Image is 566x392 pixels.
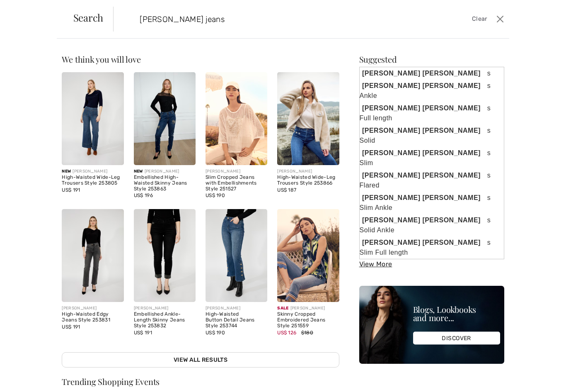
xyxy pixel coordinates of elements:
span: $180 [301,330,313,336]
span: US$ 191 [62,187,80,193]
div: High-Waisted Wide-Leg Trousers Style 253805 [62,175,123,186]
span: Search [73,12,104,22]
div: Trending Shopping Events [62,377,349,386]
strong: [PERSON_NAME] [PERSON_NAME] [360,103,487,113]
img: High-Waisted Edgy Jeans Style 253831. Black [62,209,123,302]
span: US$ 190 [206,192,225,198]
div: [PERSON_NAME] [206,305,267,312]
span: Clear [472,15,487,24]
span: US$ 191 [62,324,80,330]
a: [PERSON_NAME] [PERSON_NAME]s Solid [360,124,504,147]
span: Sale [277,306,288,311]
span: New [62,169,71,174]
div: Embellished High-Waisted Skinny Jeans Style 253863 [134,175,196,192]
div: [PERSON_NAME] [62,168,123,175]
strong: [PERSON_NAME] [PERSON_NAME] [360,126,487,135]
strong: [PERSON_NAME] [PERSON_NAME] [360,193,487,202]
a: [PERSON_NAME] [PERSON_NAME]s Slim [360,147,504,169]
a: [PERSON_NAME] [PERSON_NAME]s Full length [360,102,504,124]
strong: [PERSON_NAME] [PERSON_NAME] [360,81,487,90]
div: High-Waisted Edgy Jeans Style 253831 [62,312,123,323]
img: High-Waisted Wide-Leg Trousers Style 253805. Blue [62,72,123,165]
span: We think you will love [62,54,140,65]
div: [PERSON_NAME] [62,305,123,312]
span: US$ 190 [206,330,225,336]
a: [PERSON_NAME] [PERSON_NAME]s Slim Full length [360,236,504,259]
div: Skinny Cropped Embroidered Jeans Style 251559 [277,312,339,329]
div: High-Waisted Wide-Leg Trousers Style 253866 [277,175,339,186]
img: Blogs, Lookbooks and more... [359,286,504,364]
img: Embellished High-Waisted Skinny Jeans Style 253863. Blue [134,72,196,165]
img: Slim Cropped Jeans with Embellishments Style 251527. Beige [206,72,267,165]
a: [PERSON_NAME] [PERSON_NAME]s Solid Ankle [360,214,504,236]
div: [PERSON_NAME] [134,168,196,175]
strong: [PERSON_NAME] [PERSON_NAME] [360,148,487,158]
div: View More [359,259,504,269]
strong: [PERSON_NAME] [PERSON_NAME] [360,170,487,180]
a: [PERSON_NAME] [PERSON_NAME]s Slim Ankle [360,192,504,214]
span: US$ 191 [134,330,152,336]
input: TYPE TO SEARCH [133,7,404,32]
strong: [PERSON_NAME] [PERSON_NAME] [360,68,487,78]
div: [PERSON_NAME] [277,168,339,175]
div: [PERSON_NAME] [277,305,339,312]
button: Close [494,12,506,26]
a: [PERSON_NAME] [PERSON_NAME]s Flared [360,169,504,192]
div: [PERSON_NAME] [206,168,267,175]
img: Embellished Ankle-Length Skinny Jeans Style 253832. Black [134,209,196,302]
strong: [PERSON_NAME] [PERSON_NAME] [360,238,487,247]
div: High-Waisted Button Detail Jeans Style 253744 [206,312,267,329]
span: US$ 126 [277,330,296,336]
span: US$ 187 [277,187,296,193]
div: DISCOVER [413,332,500,345]
div: Blogs, Lookbooks and more... [413,305,500,322]
span: New [134,169,143,174]
a: View All Results [62,352,339,368]
strong: [PERSON_NAME] [PERSON_NAME] [360,215,487,225]
div: Suggested [359,55,504,63]
span: US$ 196 [134,192,153,198]
a: [PERSON_NAME] [PERSON_NAME]s Ankle [360,80,504,102]
img: Skinny Cropped Embroidered Jeans Style 251559. Blue [277,209,339,302]
div: [PERSON_NAME] [134,305,196,312]
a: [PERSON_NAME] [PERSON_NAME]s [360,67,504,80]
img: High-Waisted Wide-Leg Trousers Style 253866. Blue [277,72,339,165]
div: Slim Cropped Jeans with Embellishments Style 251527 [206,175,267,192]
div: Embellished Ankle-Length Skinny Jeans Style 253832 [134,312,196,329]
img: High-Waisted Button Detail Jeans Style 253744. Blue [206,209,267,302]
